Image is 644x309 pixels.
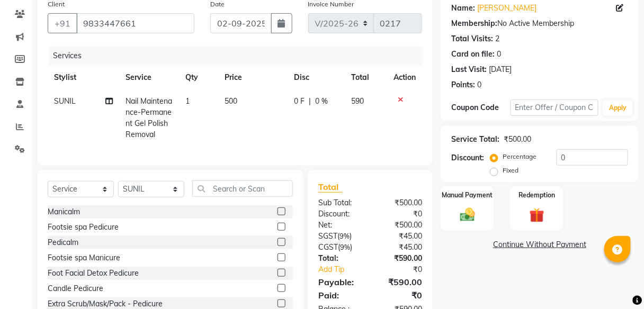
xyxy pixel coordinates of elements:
div: Services [49,46,430,66]
label: Fixed [503,166,518,175]
div: Service Total: [451,134,499,145]
div: Points: [451,79,475,90]
div: ₹500.00 [370,220,430,231]
th: Qty [179,66,219,89]
div: ₹0 [370,289,430,302]
th: Service [119,66,179,89]
span: | [309,96,311,107]
div: Foot Facial Detox Pedicure [48,268,139,279]
div: ( ) [310,242,370,253]
img: _gift.svg [525,206,549,225]
span: 0 % [315,96,328,107]
div: Discount: [451,152,484,163]
div: Footsie spa Manicure [48,252,120,263]
input: Search or Scan [192,180,293,197]
div: Pedicalm [48,237,78,248]
th: Disc [288,66,345,89]
a: Add Tip [310,264,380,275]
div: Payable: [310,276,370,288]
div: ₹590.00 [370,253,430,264]
div: Total: [310,253,370,264]
span: 590 [352,96,364,106]
div: 2 [495,33,499,44]
div: Card on file: [451,49,495,60]
div: Total Visits: [451,33,493,44]
th: Total [345,66,388,89]
div: ₹500.00 [370,197,430,208]
span: CGST [318,242,338,252]
span: 500 [225,96,238,106]
th: Action [387,66,422,89]
div: Paid: [310,289,370,302]
label: Manual Payment [442,190,493,200]
label: Percentage [503,152,536,161]
label: Redemption [518,190,555,200]
div: ₹45.00 [370,242,430,253]
div: No Active Membership [451,18,628,29]
div: Manicalm [48,206,80,217]
div: Name: [451,3,475,14]
div: Net: [310,220,370,231]
span: SUNIL [54,96,76,106]
div: 0 [497,49,501,60]
span: 0 F [294,96,305,107]
button: +91 [48,13,77,33]
div: ₹500.00 [504,134,531,145]
div: [DATE] [489,64,512,75]
div: 0 [477,79,481,90]
th: Stylist [48,66,119,89]
input: Search by Name/Mobile/Email/Code [76,13,194,33]
a: Continue Without Payment [443,239,637,250]
span: 1 [185,96,190,106]
div: ₹0 [370,208,430,220]
span: SGST [318,231,337,241]
th: Price [219,66,288,89]
div: Candle Pedicure [48,283,103,294]
div: Footsie spa Pedicure [48,222,119,233]
span: Total [318,181,343,193]
div: Coupon Code [451,102,510,113]
div: Sub Total: [310,197,370,208]
span: 9% [339,232,350,240]
span: 9% [340,243,350,251]
div: ₹45.00 [370,231,430,242]
div: ₹590.00 [370,276,430,288]
div: ₹0 [380,264,430,275]
div: Discount: [310,208,370,220]
button: Apply [603,100,633,116]
a: [PERSON_NAME] [477,3,536,14]
div: Last Visit: [451,64,487,75]
span: Nail Maintenance-Permanent Gel Polish Removal [126,96,172,139]
div: Membership: [451,18,497,29]
input: Enter Offer / Coupon Code [511,99,599,116]
img: _cash.svg [455,206,480,223]
div: ( ) [310,231,370,242]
